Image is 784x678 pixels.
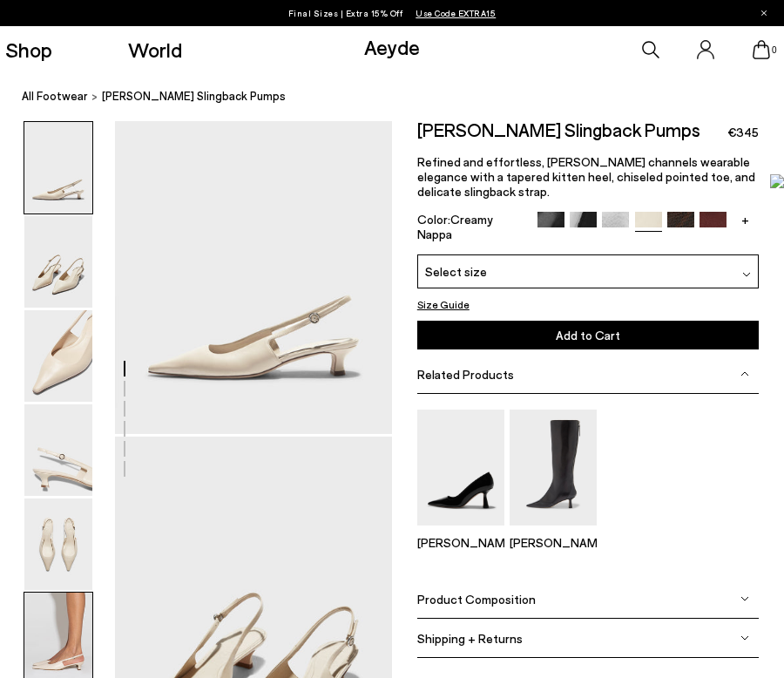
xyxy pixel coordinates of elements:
img: svg%3E [740,594,749,603]
img: svg%3E [740,370,749,378]
span: Related Products [417,367,514,382]
p: [PERSON_NAME] [510,535,597,550]
span: 0 [770,45,779,55]
span: Shipping + Returns [417,631,523,646]
img: svg%3E [742,270,751,279]
p: Final Sizes | Extra 15% Off [288,4,497,22]
span: Add to Cart [556,328,620,342]
button: Size Guide [417,295,470,313]
img: Catrina Slingback Pumps - Image 4 [24,404,92,496]
span: Navigate to /collections/ss25-final-sizes [416,8,496,18]
a: 0 [753,40,770,59]
img: Catrina Slingback Pumps - Image 1 [24,122,92,214]
p: [PERSON_NAME] [417,535,504,550]
a: Alexis Dual-Tone High Boots [PERSON_NAME] [510,513,597,550]
h2: [PERSON_NAME] Slingback Pumps [417,121,700,139]
a: + [732,212,759,227]
a: World [128,39,182,60]
img: Catrina Slingback Pumps - Image 2 [24,216,92,308]
span: Creamy Nappa [417,212,492,241]
a: Aeyde [364,34,420,59]
span: €345 [727,124,759,141]
img: svg%3E [740,634,749,642]
span: Select size [425,262,487,281]
span: [PERSON_NAME] Slingback Pumps [102,87,286,105]
a: Zandra Pointed Pumps [PERSON_NAME] [417,513,504,550]
div: Color: [417,212,527,241]
span: Refined and effortless, [PERSON_NAME] channels wearable elegance with a tapered kitten heel, chis... [417,154,755,199]
span: Product Composition [417,592,536,607]
img: Catrina Slingback Pumps - Image 5 [24,498,92,590]
nav: breadcrumb [22,73,784,121]
button: Add to Cart [417,321,759,349]
a: Shop [5,39,52,60]
img: Alexis Dual-Tone High Boots [510,410,597,525]
a: All Footwear [22,87,88,105]
img: Catrina Slingback Pumps - Image 3 [24,310,92,402]
img: Zandra Pointed Pumps [417,410,504,525]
